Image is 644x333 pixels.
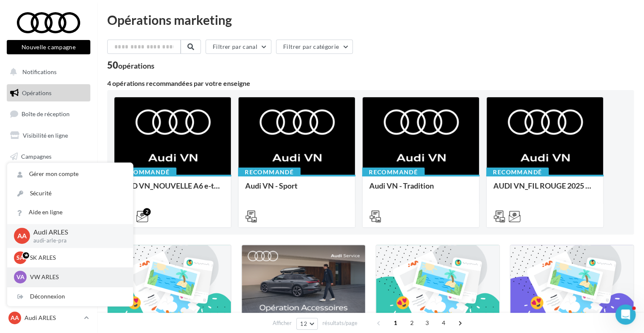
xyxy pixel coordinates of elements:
div: Audi VN - Sport [245,181,348,198]
a: Campagnes [5,148,92,165]
a: Aide en ligne [7,203,133,222]
p: Audi ARLES [33,227,119,237]
span: 4 [437,316,450,330]
div: AUDI VN_FIL ROUGE 2025 - A1, Q2, Q3, Q5 et Q4 e-tron [493,181,596,198]
div: Opérations marketing [107,13,634,26]
p: SK ARLES [30,253,123,262]
span: Opérations [22,89,51,96]
span: AA [17,231,27,241]
span: Notifications [22,68,57,75]
div: Recommandé [238,168,300,177]
span: SA [16,253,24,262]
span: Afficher [273,319,292,327]
p: audi-arle-pra [33,237,119,245]
span: Visibilité en ligne [23,132,68,139]
a: Opérations [5,84,92,102]
span: 2 [405,316,419,330]
p: VW ARLES [30,273,123,281]
button: 12 [296,318,318,330]
div: 50 [107,61,154,70]
div: 2 [143,208,151,216]
button: Notifications [5,63,89,81]
div: Recommandé [114,168,176,177]
button: Nouvelle campagne [7,40,90,54]
span: VA [16,273,24,281]
iframe: Intercom live chat [615,304,636,325]
a: AA Audi ARLES [7,310,90,326]
a: Boîte de réception [5,105,92,123]
p: Audi ARLES [24,314,81,322]
a: Visibilité en ligne [5,127,92,144]
span: 1 [389,316,402,330]
div: opérations [118,62,154,69]
div: Audi VN - Tradition [369,181,472,198]
a: AFFICHAGE PRESSE MD [5,189,92,214]
div: AUD VN_NOUVELLE A6 e-tron [121,181,224,198]
span: 3 [420,316,434,330]
span: résultats/page [322,319,357,327]
span: 12 [300,320,307,327]
span: Boîte de réception [22,110,70,117]
a: Sécurité [7,184,133,203]
div: 4 opérations recommandées par votre enseigne [107,80,634,87]
div: Déconnexion [7,287,133,306]
div: Recommandé [362,168,425,177]
button: Filtrer par catégorie [276,40,353,54]
span: AA [11,314,19,322]
span: Campagnes [21,152,51,160]
div: Recommandé [486,168,549,177]
a: Médiathèque [5,168,92,186]
a: Gérer mon compte [7,165,133,184]
button: Filtrer par canal [206,40,271,54]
